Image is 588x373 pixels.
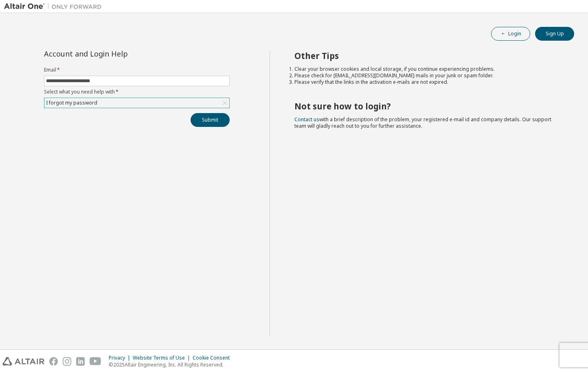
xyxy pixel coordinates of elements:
[109,355,133,361] div: Privacy
[109,361,235,368] p: © 2025 Altair Engineering, Inc. All Rights Reserved.
[294,116,551,129] span: with a brief description of the problem, your registered e-mail id and company details. Our suppo...
[294,116,319,123] a: Contact us
[49,357,58,366] img: facebook.svg
[294,66,560,72] li: Clear your browser cookies and local storage, if you continue experiencing problems.
[45,98,99,107] div: I forgot my password
[133,355,193,361] div: Website Terms of Use
[44,98,229,108] div: I forgot my password
[294,50,560,61] h2: Other Tips
[191,113,230,127] button: Submit
[2,357,44,366] img: altair_logo.svg
[294,101,560,111] h2: Not sure how to login?
[76,357,85,366] img: linkedin.svg
[90,357,101,366] img: youtube.svg
[193,355,235,361] div: Cookie Consent
[491,27,530,41] button: Login
[44,50,193,57] div: Account and Login Help
[294,72,560,79] li: Please check for [EMAIL_ADDRESS][DOMAIN_NAME] mails in your junk or spam folder.
[294,79,560,85] li: Please verify that the links in the activation e-mails are not expired.
[4,2,106,11] img: Altair One
[44,67,230,73] label: Email
[44,89,230,95] label: Select what you need help with
[535,27,574,41] button: Sign Up
[63,357,71,366] img: instagram.svg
